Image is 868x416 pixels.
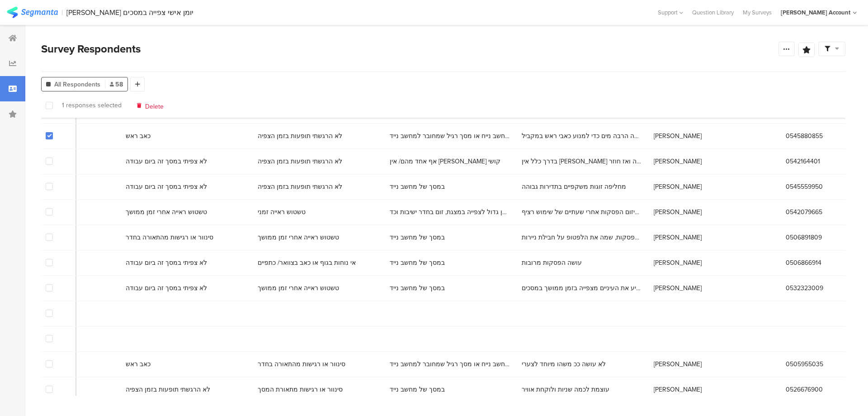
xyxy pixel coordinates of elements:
[41,41,141,57] span: Survey Respondents
[126,207,207,217] span: טשטוש ראייה אחרי זמן ממושך
[258,131,342,141] span: לא הרגשתי תופעות בזמן הצפיה
[786,157,820,166] span: 0542164401
[390,207,510,217] span: בטלויזיה או מסך מקרן גדול לצפייה במצגת, זום בחדר ישיבות וכד'
[390,182,445,191] span: במסך של מחשב נייד
[258,283,339,293] span: טשטוש ראייה אחרי זמן ממושך
[522,385,609,394] span: עוצמת לכמה שניות ולוקחת אוויר
[654,207,702,217] span: [PERSON_NAME]
[258,157,342,166] span: לא הרגשתי תופעות בזמן הצפיה
[786,131,823,141] span: 0545880855
[654,359,702,369] span: [PERSON_NAME]
[654,182,702,191] span: [PERSON_NAME]
[522,131,642,141] span: שמה משקפיים עם עדשות מותאמות למסכים, שותה הרבה מים כדי למנוע כאבי ראש במקביל
[126,258,207,268] span: לא צפיתי במסך זה ביום עבודה
[110,80,123,89] span: 58
[522,233,642,242] span: עושה הפסקות, שמה את הלפטופ על חבילת ניירות A4 עוברת [PERSON_NAME] שולחנות
[126,157,207,166] span: לא צפיתי במסך זה ביום עבודה
[258,207,306,217] span: טשטוש ראייה זמני
[390,283,445,293] span: במסך של מחשב נייד
[126,131,151,141] span: כאב ראש
[126,182,207,191] span: לא צפיתי במסך זה ביום עבודה
[738,8,776,17] a: My Surveys
[522,283,642,293] span: משתדל כל זמן מסוים להסתכל על נקודה אחרת שהיא לא המסכים כדי להרגיע את העיניים מצפייה בזמן ממושך במ...
[688,8,738,17] a: Question Library
[258,258,356,268] span: אי נוחות בגוף או כאב בצוואר/ כתפיים
[522,207,642,217] span: מנסה ליזום הפסקות אחרי שעתיים של שימוש רציף
[126,283,207,293] span: לא צפיתי במסך זה ביום עבודה
[522,258,582,268] span: עושה הפסקות מרובות
[654,385,702,394] span: [PERSON_NAME]
[57,96,126,115] span: 1 responses selected
[61,7,63,18] div: |
[390,131,510,141] span: מסך של מחשב נייח או מסך רגיל שמחובר למחשב נייד
[654,258,702,268] span: [PERSON_NAME]
[658,5,683,19] div: Support
[126,385,210,394] span: לא הרגשתי תופעות בזמן הצפיה
[786,207,822,217] span: 0542079665
[258,233,339,242] span: טשטוש ראייה אחרי זמן ממושך
[786,182,823,191] span: 0545559950
[126,233,213,242] span: סינוור או רגישות מהתאורה בחדר
[258,385,343,394] span: סינוור או רגישות מתאורת המסך
[54,80,100,89] span: All Respondents
[522,359,606,369] span: לא עושה ככ משהו מיוחד לצערי
[390,258,445,268] span: במסך של מחשב נייד
[7,7,58,18] img: segmanta logo
[390,359,510,369] span: מסך של מחשב נייח או מסך רגיל שמחובר למחשב נייד
[522,157,642,166] span: בדרך כלל אין [PERSON_NAME] בעיות. לפעמים עייפות, אבל זה לא בהכרח קשור למשקפיים שלי - אבל אני מתרח...
[781,8,850,17] div: [PERSON_NAME] Account
[390,385,445,394] span: במסך של מחשב נייד
[654,157,702,166] span: [PERSON_NAME]
[126,359,151,369] span: כאב ראש
[786,258,821,268] span: 0506866914
[786,385,823,394] span: 0526676900
[786,283,823,293] span: 0532323009
[145,102,164,109] span: Delete
[390,157,500,166] span: אף אחד מהם/ אין [PERSON_NAME] קושי
[654,131,702,141] span: [PERSON_NAME]
[258,359,345,369] span: סינוור או רגישות מהתאורה בחדר
[522,182,626,191] span: מחליפה זוגות משקפיים בתדירות גבוהה
[258,182,342,191] span: לא הרגשתי תופעות בזמן הצפיה
[390,233,445,242] span: במסך של מחשב נייד
[654,233,702,242] span: [PERSON_NAME]
[786,359,823,369] span: 0505955035
[66,8,193,17] div: [PERSON_NAME] יומן אישי צפייה במסכים
[786,233,822,242] span: 0506891809
[654,283,702,293] span: [PERSON_NAME]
